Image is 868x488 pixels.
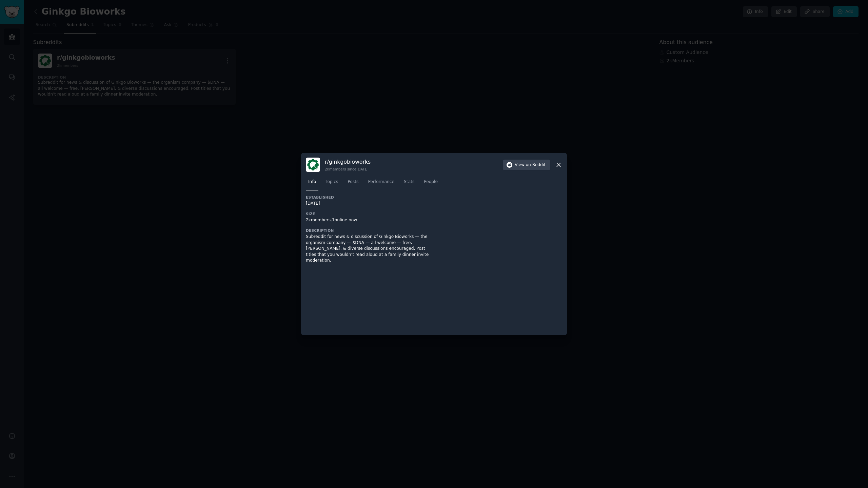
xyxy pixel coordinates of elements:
[348,179,358,185] span: Posts
[421,177,440,190] a: People
[306,217,434,223] div: 2k members, 1 online now
[306,234,434,264] div: Subreddit for news & discussion of Ginkgo Bioworks — the organism company — $DNA — all welcome — ...
[503,160,550,170] button: Viewon Reddit
[526,162,546,168] span: on Reddit
[306,228,434,233] h3: Description
[366,177,397,190] a: Performance
[368,179,394,185] span: Performance
[404,179,414,185] span: Stats
[345,177,361,190] a: Posts
[424,179,438,185] span: People
[325,179,338,185] span: Topics
[306,201,434,207] div: [DATE]
[515,162,546,168] span: View
[325,158,371,165] h3: r/ ginkgobioworks
[308,179,316,185] span: Info
[306,158,320,172] img: ginkgobioworks
[306,211,434,216] h3: Size
[323,177,340,190] a: Topics
[306,195,434,200] h3: Established
[325,167,371,171] div: 2k members since [DATE]
[306,177,318,190] a: Info
[401,177,417,190] a: Stats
